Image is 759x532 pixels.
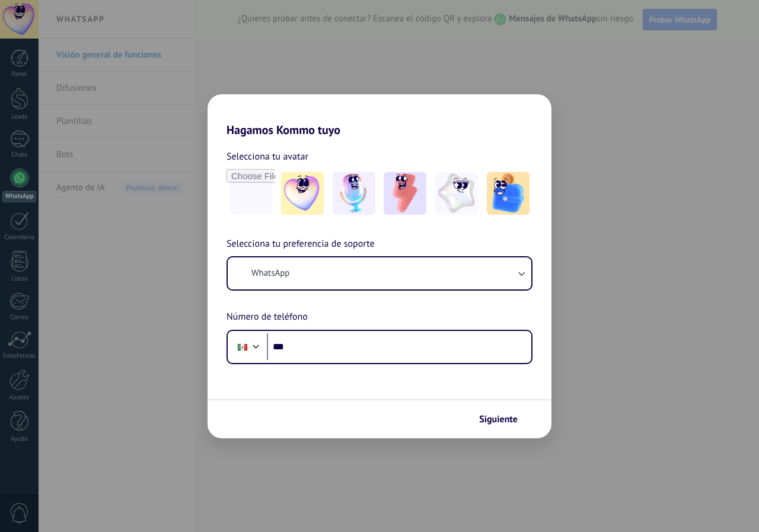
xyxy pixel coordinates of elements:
span: Siguiente [479,415,518,423]
img: -2.jpeg [333,172,375,215]
img: -1.jpeg [281,172,324,215]
img: -5.jpeg [487,172,530,215]
button: WhatsApp [228,257,531,289]
h2: Hagamos Kommo tuyo [208,94,551,137]
span: Selecciona tu preferencia de soporte [227,237,375,252]
div: Mexico: + 52 [231,335,254,359]
span: WhatsApp [251,267,289,279]
span: Número de teléfono [227,310,308,325]
span: Selecciona tu avatar [227,149,308,164]
img: -4.jpeg [435,172,478,215]
button: Siguiente [474,409,534,429]
img: -3.jpeg [384,172,426,215]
